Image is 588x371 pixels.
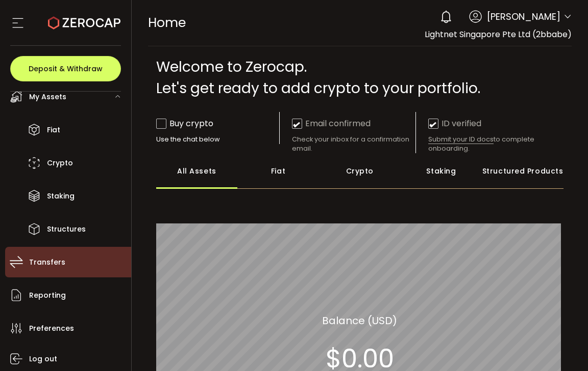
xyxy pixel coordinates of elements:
[319,153,401,189] div: Crypto
[237,153,319,189] div: Fiat
[148,14,186,32] span: Home
[29,90,66,104] span: My Assets
[29,65,103,72] span: Deposit & Withdraw
[156,117,213,130] div: Buy crypto
[428,117,481,130] div: ID verified
[469,261,588,371] iframe: Chat Widget
[47,189,75,204] span: Staking
[10,56,121,81] button: Deposit & Withdraw
[428,135,552,153] div: to complete onboarding.
[29,321,74,336] span: Preferences
[156,56,564,99] div: Welcome to Zerocap. Let's get ready to add crypto to your portfolio.
[47,123,60,137] span: Fiat
[292,117,371,130] div: Email confirmed
[428,135,494,144] span: Submit your ID docs
[47,156,73,170] span: Crypto
[156,135,280,144] div: Use the chat below
[322,312,397,328] section: Balance (USD)
[29,352,57,366] span: Log out
[29,288,66,303] span: Reporting
[29,255,65,270] span: Transfers
[401,153,482,189] div: Staking
[292,135,415,153] div: Check your inbox for a confirmation email.
[156,153,238,189] div: All Assets
[487,10,560,23] span: [PERSON_NAME]
[47,222,86,237] span: Structures
[425,28,572,40] span: Lightnet Singapore Pte Ltd (2bbabe)
[482,153,563,189] div: Structured Products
